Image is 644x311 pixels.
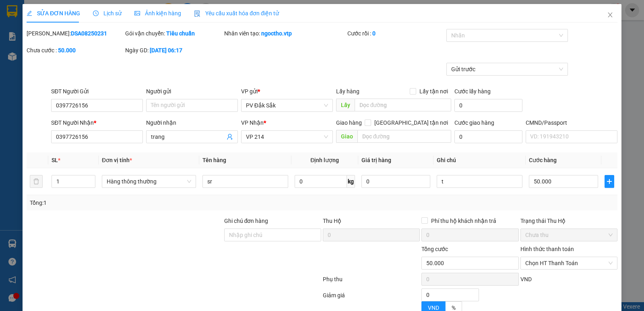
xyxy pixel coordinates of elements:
[107,175,191,187] span: Hàng thông thường
[28,48,93,54] strong: BIÊN NHẬN GỬI HÀNG HOÁ
[246,131,328,143] span: VP 214
[336,99,355,111] span: Lấy
[347,175,355,188] span: kg
[166,30,195,37] b: Tiêu chuẩn
[357,130,452,143] input: Dọc đường
[452,305,456,311] span: %
[27,56,48,61] span: PV Đắk Sắk
[421,246,448,252] span: Tổng cước
[454,119,494,126] label: Cước giao hàng
[71,30,107,37] b: DSA08250231
[30,175,43,188] button: delete
[52,157,58,163] span: SL
[520,276,532,282] span: VND
[454,99,522,112] input: Cước lấy hàng
[241,119,264,126] span: VP Nhận
[336,119,362,126] span: Giao hàng
[454,88,491,95] label: Cước lấy hàng
[607,12,613,18] span: close
[224,218,268,224] label: Ghi chú đơn hàng
[27,46,124,55] div: Chưa cước :
[322,275,421,289] div: Phụ thu
[355,99,452,111] input: Dọc đường
[529,157,557,163] span: Cước hàng
[437,175,522,188] input: Ghi Chú
[347,29,444,38] div: Cước rồi :
[361,157,391,163] span: Giá trị hàng
[202,175,288,188] input: VD: Bàn, Ghế
[227,134,233,140] span: user-add
[246,99,328,111] span: PV Đắk Sắk
[372,30,376,37] b: 0
[27,29,124,38] div: [PERSON_NAME]:
[27,10,80,16] span: SỬA ĐƠN HÀNG
[77,30,114,36] span: DSA08250231
[261,30,292,37] b: ngoctho.vtp
[310,157,339,163] span: Định lượng
[520,216,617,225] div: Trạng thái Thu Hộ
[93,10,122,16] span: Lịch sử
[102,157,132,163] span: Đơn vị tính
[51,118,143,127] div: SĐT Người Nhận
[525,257,613,269] span: Chọn HT Thanh Toán
[30,198,249,207] div: Tổng: 1
[336,88,359,95] span: Lấy hàng
[599,4,621,27] button: Close
[605,175,614,188] button: plus
[62,56,74,68] span: Nơi nhận:
[520,246,574,252] label: Hình thức thanh toán
[76,36,114,42] span: 06:17:15 [DATE]
[428,216,500,225] span: Phí thu hộ khách nhận trả
[194,10,200,17] img: icon
[241,87,333,96] div: VP gửi
[81,56,94,61] span: VP 214
[605,178,614,185] span: plus
[8,18,19,38] img: logo
[336,130,357,143] span: Giao
[224,29,346,38] div: Nhân viên tạo:
[146,87,238,96] div: Người gửi
[371,118,451,127] span: [GEOGRAPHIC_DATA] tận nơi
[51,87,143,96] div: SĐT Người Gửi
[58,47,76,54] b: 50.000
[134,10,181,16] span: Ảnh kiện hàng
[150,47,182,54] b: [DATE] 06:17
[416,87,451,96] span: Lấy tận nơi
[526,118,617,127] div: CMND/Passport
[125,29,222,38] div: Gói vận chuyển:
[134,10,140,16] span: picture
[21,13,65,43] strong: CÔNG TY TNHH [GEOGRAPHIC_DATA] 214 QL13 - P.26 - Q.BÌNH THẠNH - TP HCM 1900888606
[451,63,563,75] span: Gửi trước
[525,229,613,241] span: Chưa thu
[8,56,17,68] span: Nơi gửi:
[146,118,238,127] div: Người nhận
[27,10,32,16] span: edit
[428,305,439,311] span: VND
[433,152,526,168] th: Ghi chú
[202,157,226,163] span: Tên hàng
[194,10,279,16] span: Yêu cầu xuất hóa đơn điện tử
[454,130,522,143] input: Cước giao hàng
[125,46,222,55] div: Ngày GD:
[323,218,341,224] span: Thu Hộ
[224,229,321,241] input: Ghi chú đơn hàng
[93,10,99,16] span: clock-circle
